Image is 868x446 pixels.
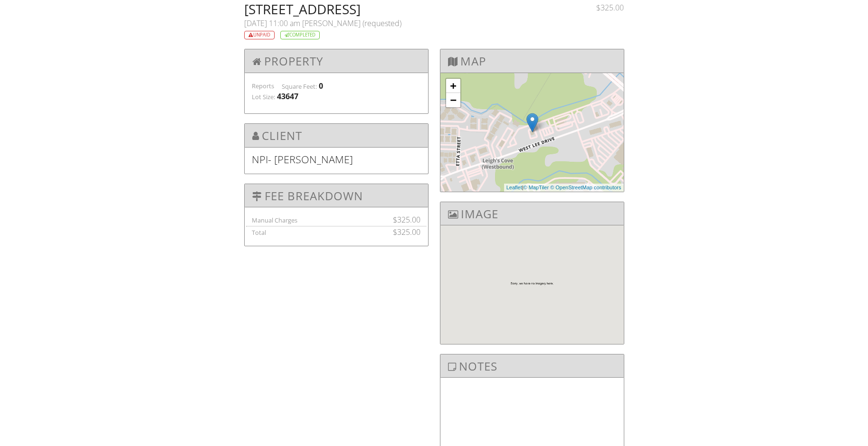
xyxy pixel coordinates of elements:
[277,91,298,102] div: 43647
[244,18,300,28] span: [DATE] 11:00 am
[446,93,460,107] a: Zoom out
[506,185,522,190] a: Leaflet
[252,82,274,90] label: Reports
[372,227,421,237] div: $325.00
[244,2,559,16] h2: [STREET_ADDRESS]
[245,49,428,73] h3: Property
[245,184,428,207] h3: Fee Breakdown
[302,18,401,28] span: [PERSON_NAME] (requested)
[440,354,624,378] h3: Notes
[252,216,297,224] label: Manual Charges
[446,79,460,93] a: Zoom in
[319,81,323,91] div: 0
[244,31,275,40] div: Unpaid
[524,185,549,190] a: © MapTiler
[252,93,275,102] label: Lot Size:
[252,228,266,237] label: Total
[550,185,621,190] a: © OpenStreetMap contributors
[280,31,320,40] div: Completed
[245,124,428,147] h3: Client
[282,83,317,91] label: Square Feet:
[440,202,624,225] h3: Image
[504,184,624,192] div: |
[440,49,624,73] h3: Map
[252,155,421,164] h5: NPI- [PERSON_NAME]
[570,2,624,13] div: $325.00
[372,214,421,225] div: $325.00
